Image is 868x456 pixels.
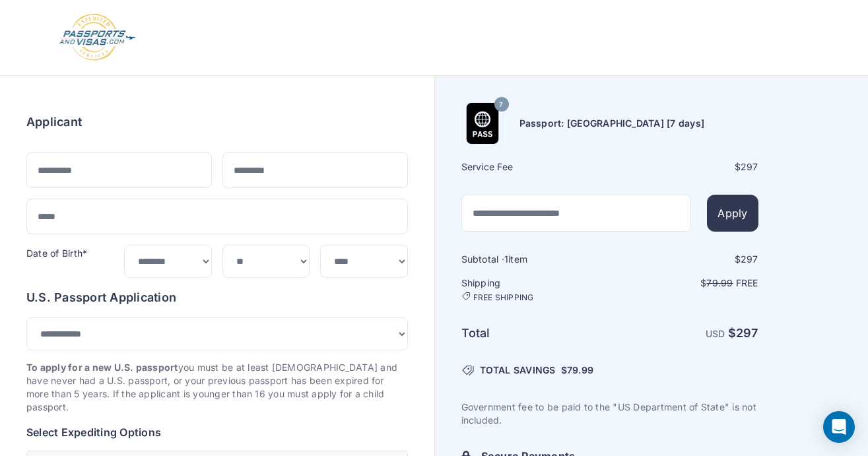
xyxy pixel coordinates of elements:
span: USD [706,328,725,339]
h6: Service Fee [461,160,609,174]
h6: Subtotal · item [461,253,609,266]
span: 297 [736,326,758,340]
span: TOTAL SAVINGS [480,364,556,377]
span: 79.99 [706,277,733,288]
strong: $ [728,326,758,340]
h6: U.S. Passport Application [26,288,408,307]
strong: To apply for a new U.S. passport [26,362,178,373]
span: Free [736,277,758,288]
span: 1 [504,253,508,265]
label: Date of Birth* [26,247,87,259]
h6: Applicant [26,113,82,131]
p: Government fee to be paid to the "US Department of State" is not included. [461,401,758,427]
div: $ [611,160,758,174]
span: $ [561,364,593,377]
span: 297 [741,161,758,172]
span: FREE SHIPPING [473,292,534,303]
h6: Select Expediting Options [26,424,408,440]
p: you must be at least [DEMOGRAPHIC_DATA] and have never had a U.S. passport, or your previous pass... [26,361,408,414]
img: Logo [58,13,137,62]
span: 7 [499,96,503,114]
button: Apply [707,195,758,232]
h6: Shipping [461,277,609,303]
p: $ [611,277,758,290]
span: 79.99 [567,364,593,375]
img: Product Name [462,103,503,144]
h6: Total [461,324,609,342]
span: 297 [741,253,758,265]
div: Open Intercom Messenger [823,411,855,443]
h6: Passport: [GEOGRAPHIC_DATA] [7 days] [519,117,705,130]
div: $ [611,253,758,266]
